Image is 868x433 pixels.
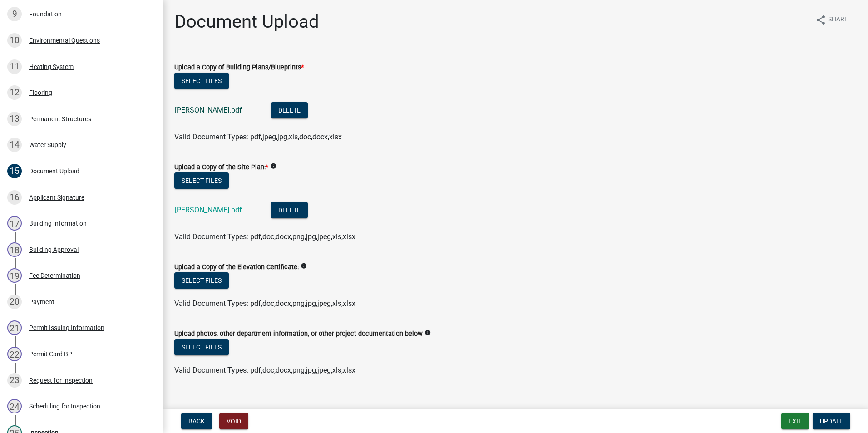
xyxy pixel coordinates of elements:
div: 13 [7,112,22,126]
div: 24 [7,399,22,413]
div: 11 [7,59,22,74]
div: Applicant Signature [29,194,84,201]
div: Permit Card BP [29,351,72,357]
h1: Document Upload [174,11,319,33]
div: 14 [7,138,22,152]
div: 9 [7,7,22,21]
a: [PERSON_NAME].pdf [175,206,242,214]
div: Permanent Structures [29,116,91,122]
div: 22 [7,347,22,361]
div: Permit Issuing Information [29,325,104,331]
button: Delete [271,102,308,118]
div: Fee Determination [29,272,80,279]
div: 21 [7,320,22,335]
button: Select files [174,272,229,289]
div: 20 [7,295,22,309]
div: Flooring [29,89,52,96]
div: 10 [7,33,22,48]
span: Share [828,15,848,25]
div: 16 [7,190,22,205]
div: 12 [7,85,22,100]
div: Heating System [29,64,74,70]
i: info [424,330,431,336]
div: Building Approval [29,246,79,253]
wm-modal-confirm: Delete Document [271,207,308,215]
div: 19 [7,268,22,283]
span: Valid Document Types: pdf,doc,docx,png,jpg,jpeg,xls,xlsx [174,299,355,308]
button: Select files [174,172,229,189]
label: Upload a Copy of the Elevation Certificate: [174,264,299,271]
div: 18 [7,242,22,257]
span: Valid Document Types: pdf,doc,docx,png,jpg,jpeg,xls,xlsx [174,366,355,374]
button: Void [219,413,248,429]
div: Building Information [29,220,87,226]
div: Document Upload [29,168,79,174]
div: Environmental Questions [29,37,100,44]
i: info [301,263,307,269]
span: Valid Document Types: pdf,jpeg,jpg,xls,doc,docx,xlsx [174,133,342,141]
label: Upload a Copy of the Site Plan: [174,164,268,171]
button: Update [813,413,850,429]
div: 17 [7,216,22,231]
div: Foundation [29,11,62,17]
button: Delete [271,202,308,218]
button: Select files [174,73,229,89]
button: Select files [174,339,229,355]
div: 15 [7,164,22,178]
button: shareShare [808,11,855,29]
button: Back [181,413,212,429]
div: Water Supply [29,142,66,148]
span: Valid Document Types: pdf,doc,docx,png,jpg,jpeg,xls,xlsx [174,232,355,241]
wm-modal-confirm: Delete Document [271,107,308,115]
a: [PERSON_NAME].pdf [175,106,242,114]
label: Upload photos, other department information, or other project documentation below [174,331,423,337]
span: Update [820,418,843,425]
button: Exit [781,413,809,429]
label: Upload a Copy of Building Plans/Blueprints [174,64,304,71]
div: Payment [29,299,54,305]
i: info [270,163,276,169]
div: Request for Inspection [29,377,93,384]
span: Back [188,418,205,425]
i: share [815,15,826,25]
div: 23 [7,373,22,388]
div: Scheduling for Inspection [29,403,100,409]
